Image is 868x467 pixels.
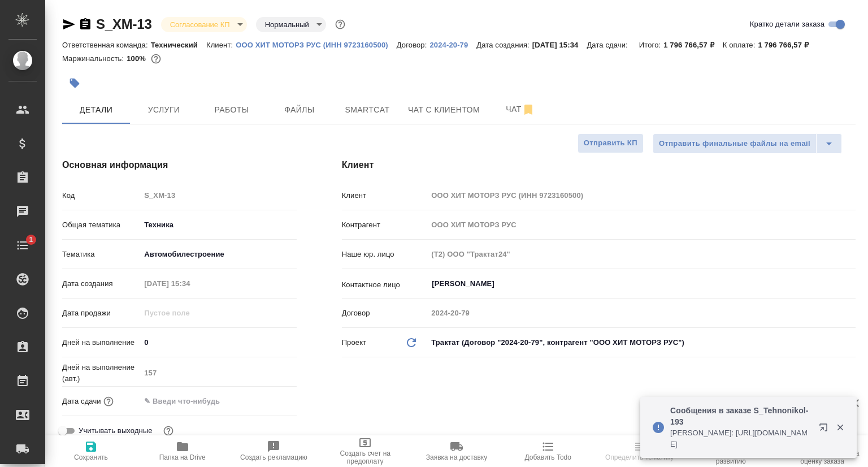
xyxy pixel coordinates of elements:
p: [PERSON_NAME]: [URL][DOMAIN_NAME] [670,427,811,450]
p: 1 796 766,57 ₽ [663,41,722,49]
button: Отправить финальные файлы на email [653,133,817,154]
span: Smartcat [340,103,394,117]
span: 1 [22,234,40,245]
h4: Клиент [342,158,856,172]
h4: Основная информация [62,158,297,172]
p: Дата сдачи: [587,41,630,49]
input: Пустое поле [140,305,239,321]
p: Маржинальность: [62,54,127,63]
p: Итого: [639,41,663,49]
span: Создать счет на предоплату [326,449,404,465]
p: 100% [127,54,149,63]
a: 1 [3,231,42,260]
p: Проект [342,337,367,348]
span: Сохранить [74,453,108,461]
button: Создать счет на предоплату [319,435,411,467]
svg: Отписаться [522,103,535,116]
p: Договор: [397,41,430,49]
button: Добавить Todo [502,435,594,467]
span: Отправить КП [584,137,637,150]
button: Доп статусы указывают на важность/срочность заказа [333,17,348,32]
p: [DATE] 15:34 [532,41,587,49]
button: Скопировать ссылку [79,18,92,31]
button: Если добавить услуги и заполнить их объемом, то дата рассчитается автоматически [101,394,116,409]
p: Дата создания [62,278,140,289]
span: Файлы [272,103,327,117]
button: Open [849,283,852,285]
input: Пустое поле [427,187,856,204]
input: Пустое поле [140,275,239,292]
div: Техника [140,215,296,235]
p: Дней на выполнение (авт.) [62,362,140,384]
p: Наше юр. лицо [342,249,428,260]
span: Заявка на доставку [426,453,487,461]
input: Пустое поле [427,305,856,321]
a: ООО ХИТ МОТОРЗ РУС (ИНН 9723160500) [236,40,397,49]
p: Код [62,190,140,201]
span: Детали [69,103,123,117]
p: Контактное лицо [342,279,428,291]
button: 0.00 RUB; [149,51,163,66]
p: Договор [342,308,428,319]
p: 1 796 766,57 ₽ [758,41,817,49]
p: Общая тематика [62,219,140,231]
button: Закрыть [828,422,852,433]
p: Ответственная команда: [62,41,151,49]
button: Нормальный [262,20,313,29]
p: Клиент: [206,41,236,49]
span: Добавить Todo [525,453,571,461]
button: Выбери, если сб и вс нужно считать рабочими днями для выполнения заказа. [161,423,176,438]
input: ✎ Введи что-нибудь [140,393,239,409]
input: ✎ Введи что-нибудь [140,334,296,351]
p: Сообщения в заказе S_Tehnonikol-193 [670,405,811,427]
a: 2024-20-79 [429,40,476,49]
button: Создать рекламацию [228,435,320,467]
p: К оплате: [723,41,758,49]
input: Пустое поле [427,217,856,233]
span: Отправить финальные файлы на email [659,137,810,150]
span: Создать рекламацию [240,453,307,461]
p: ООО ХИТ МОТОРЗ РУС (ИНН 9723160500) [236,41,397,49]
button: Отправить КП [578,133,644,153]
p: Дата создания: [476,41,532,49]
span: Чат [493,102,548,116]
p: Тематика [62,249,140,260]
button: Папка на Drive [137,435,228,467]
a: S_XM-13 [96,16,152,32]
div: Согласование КП [256,17,326,32]
input: Пустое поле [427,246,856,262]
button: Открыть в новой вкладке [812,416,839,443]
div: Трактат (Договор "2024-20-79", контрагент "ООО ХИТ МОТОРЗ РУС") [427,333,856,352]
div: Автомобилестроение [140,245,296,264]
div: Согласование КП [161,17,247,32]
p: Дней на выполнение [62,337,140,348]
p: Контрагент [342,219,428,231]
span: Чат с клиентом [408,103,480,117]
input: Пустое поле [140,187,296,204]
span: Определить тематику [605,453,674,461]
p: Технический [151,41,206,49]
button: Скопировать ссылку для ЯМессенджера [62,18,76,31]
span: Услуги [137,103,191,117]
input: Пустое поле [140,365,296,381]
button: Определить тематику [594,435,685,467]
span: Папка на Drive [159,453,206,461]
span: Работы [205,103,259,117]
button: Согласование КП [167,20,233,29]
div: split button [653,133,842,154]
p: Дата сдачи [62,396,101,407]
button: Сохранить [45,435,137,467]
span: Кратко детали заказа [750,19,824,30]
p: 2024-20-79 [429,41,476,49]
p: Клиент [342,190,428,201]
span: Учитывать выходные [79,425,153,436]
button: Заявка на доставку [411,435,502,467]
p: Дата продажи [62,308,140,319]
button: Добавить тэг [62,71,87,96]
